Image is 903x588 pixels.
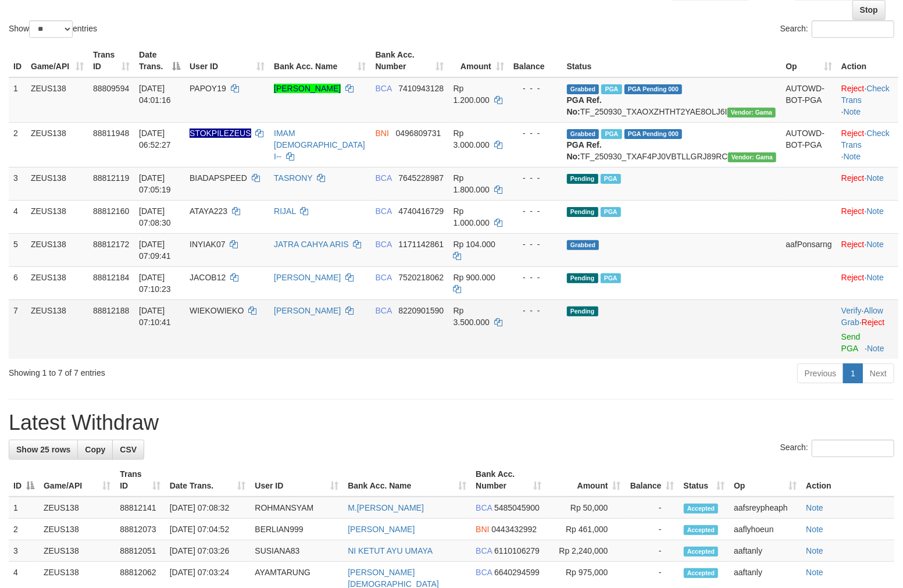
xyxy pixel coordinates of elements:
span: BCA [376,306,392,315]
a: Check Trans [841,84,890,105]
th: User ID: activate to sort column ascending [185,44,269,77]
td: · · [837,122,898,167]
a: Allow Grab [841,306,883,327]
span: 88812172 [93,240,129,249]
th: Date Trans.: activate to sort column descending [134,44,185,77]
td: ZEUS138 [39,540,115,562]
span: Marked by aaftanly [601,207,621,217]
span: Copy 4740416729 to clipboard [398,206,444,216]
th: Op: activate to sort column ascending [781,44,836,77]
span: Copy 1171142861 to clipboard [398,240,444,249]
td: ZEUS138 [26,300,88,359]
span: Copy 0443432992 to clipboard [491,525,537,534]
span: BCA [376,273,392,282]
th: Action [801,464,894,497]
label: Show entries [9,20,97,38]
td: 1 [9,497,39,519]
td: · · [837,77,898,123]
span: [DATE] 07:08:30 [139,206,171,227]
th: Op: activate to sort column ascending [729,464,801,497]
span: 88812188 [93,306,129,315]
span: BIADAPSPEED [190,173,247,183]
span: BNI [476,525,489,534]
span: [DATE] 04:01:16 [139,84,171,105]
th: Trans ID: activate to sort column ascending [88,44,134,77]
span: WIEKOWIEKO [190,306,244,315]
td: - [626,519,679,540]
a: Note [866,206,884,216]
span: Pending [567,207,598,217]
td: [DATE] 07:04:52 [165,519,251,540]
a: Note [866,273,884,282]
span: 88812160 [93,206,129,216]
td: · [837,233,898,266]
span: · [841,306,883,327]
div: - - - [513,272,558,283]
td: SUSIANA83 [250,540,343,562]
th: Bank Acc. Number: activate to sort column ascending [471,464,546,497]
a: JATRA CAHYA ARIS [274,240,349,249]
td: 88812051 [115,540,165,562]
th: Bank Acc. Name: activate to sort column ascending [269,44,370,77]
th: Status [562,44,781,77]
th: Bank Acc. Name: activate to sort column ascending [343,464,471,497]
a: [PERSON_NAME] [274,306,341,315]
td: · [837,167,898,200]
td: ZEUS138 [26,122,88,167]
a: Note [867,344,884,353]
a: Next [862,364,894,383]
a: Verify [841,306,862,315]
span: Rp 1.200.000 [454,84,490,105]
span: Rp 900.000 [454,273,495,282]
span: Accepted [684,568,719,578]
td: 6 [9,266,26,300]
span: CSV [120,445,137,454]
td: aaftanly [729,540,801,562]
span: PAPOY19 [190,84,226,93]
td: - [626,497,679,519]
a: Reject [841,84,865,93]
a: Copy [77,440,113,459]
span: BCA [376,240,392,249]
th: Date Trans.: activate to sort column ascending [165,464,251,497]
td: · [837,200,898,233]
a: IMAM [DEMOGRAPHIC_DATA] I-- [274,129,365,161]
a: Show 25 rows [9,440,78,459]
td: · [837,266,898,300]
label: Search: [780,440,894,457]
span: [DATE] 07:10:23 [139,273,171,294]
a: TASRONY [274,173,312,183]
td: TF_250930_TXAF4PJ0VBTLLGRJ89RC [562,122,781,167]
span: Vendor URL: https://trx31.1velocity.biz [727,108,776,117]
th: Balance: activate to sort column ascending [626,464,679,497]
a: Note [844,152,861,161]
th: Bank Acc. Number: activate to sort column ascending [371,44,449,77]
td: aafsreypheaph [729,497,801,519]
td: ZEUS138 [26,167,88,200]
td: [DATE] 07:03:26 [165,540,251,562]
td: BERLIAN999 [250,519,343,540]
a: Send PGA [841,332,861,353]
td: · · [837,300,898,359]
td: 7 [9,300,26,359]
b: PGA Ref. No: [567,95,602,116]
a: Note [866,173,884,183]
span: Rp 1.800.000 [454,173,490,194]
th: Status: activate to sort column ascending [679,464,730,497]
a: Reject [841,240,865,249]
span: [DATE] 07:05:19 [139,173,171,194]
span: Rp 3.500.000 [454,306,490,327]
td: ZEUS138 [26,200,88,233]
span: PGA Pending [624,129,683,139]
a: Reject [841,273,865,282]
td: Rp 2,240,000 [546,540,626,562]
div: - - - [513,238,558,250]
span: Copy 5485045900 to clipboard [494,503,540,512]
a: Note [866,240,884,249]
td: 2 [9,122,26,167]
th: Amount: activate to sort column ascending [449,44,509,77]
span: PGA Pending [624,84,683,94]
div: - - - [513,305,558,316]
span: Grabbed [567,240,599,250]
input: Search: [812,20,894,38]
